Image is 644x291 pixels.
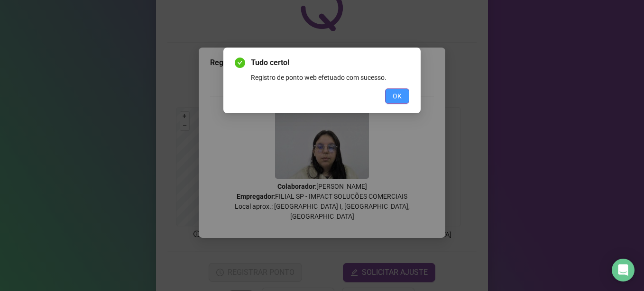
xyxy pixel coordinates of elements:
[385,88,409,104] button: OK
[251,72,409,83] div: Registro de ponto web efetuado com sucesso.
[612,259,635,281] div: Open Intercom Messenger
[251,57,409,68] span: Tudo certo!
[235,58,245,68] span: check-circle
[393,91,402,101] span: OK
